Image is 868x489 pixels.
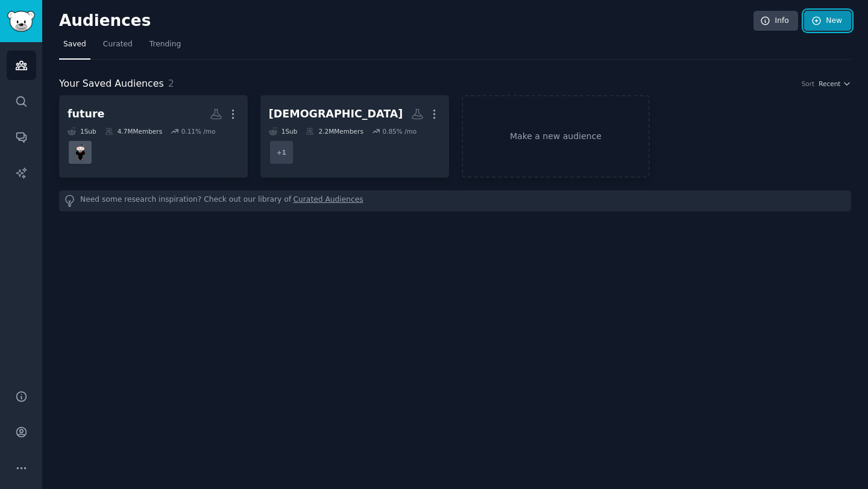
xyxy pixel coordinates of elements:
[753,11,798,31] a: Info
[7,11,35,32] img: GummySearch logo
[71,143,90,161] img: careerguidance
[68,107,104,122] div: future
[462,95,650,178] a: Make a new audience
[68,127,96,135] div: 1 Sub
[306,127,363,135] div: 2.2M Members
[269,107,403,122] div: [DEMOGRAPHIC_DATA]
[59,11,753,31] h2: Audiences
[168,78,174,89] span: 2
[59,35,90,60] a: Saved
[63,39,86,50] span: Saved
[59,95,248,178] a: future1Sub4.7MMembers0.11% /mocareerguidance
[99,35,137,60] a: Curated
[269,140,294,165] div: + 1
[382,127,417,135] div: 0.85 % /mo
[802,79,815,88] div: Sort
[294,195,363,207] a: Curated Audiences
[260,95,449,178] a: [DEMOGRAPHIC_DATA]1Sub2.2MMembers0.85% /mo+1
[819,79,840,88] span: Recent
[105,127,162,135] div: 4.7M Members
[269,127,298,135] div: 1 Sub
[59,190,851,211] div: Need some research inspiration? Check out our library of
[59,76,164,92] span: Your Saved Audiences
[149,39,181,50] span: Trending
[145,35,185,60] a: Trending
[103,39,133,50] span: Curated
[181,127,216,135] div: 0.11 % /mo
[819,79,851,88] button: Recent
[804,11,851,31] a: New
